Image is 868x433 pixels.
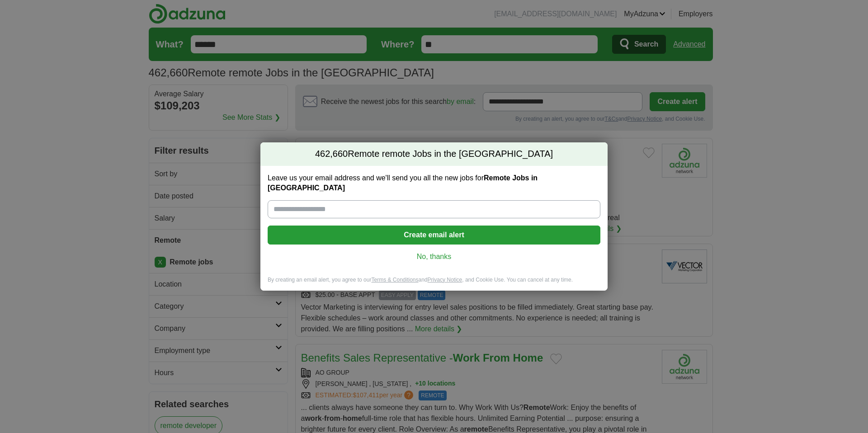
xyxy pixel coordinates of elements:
a: Terms & Conditions [371,277,418,283]
label: Leave us your email address and we'll send you all the new jobs for [268,173,600,193]
a: No, thanks [275,252,593,262]
button: Create email alert [268,226,600,245]
span: 462,660 [315,148,348,160]
h2: Remote remote Jobs in the [GEOGRAPHIC_DATA] [260,142,608,166]
strong: Remote Jobs in [GEOGRAPHIC_DATA] [268,174,538,192]
a: Privacy Notice [428,277,462,283]
div: By creating an email alert, you agree to our and , and Cookie Use. You can cancel at any time. [260,276,608,291]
